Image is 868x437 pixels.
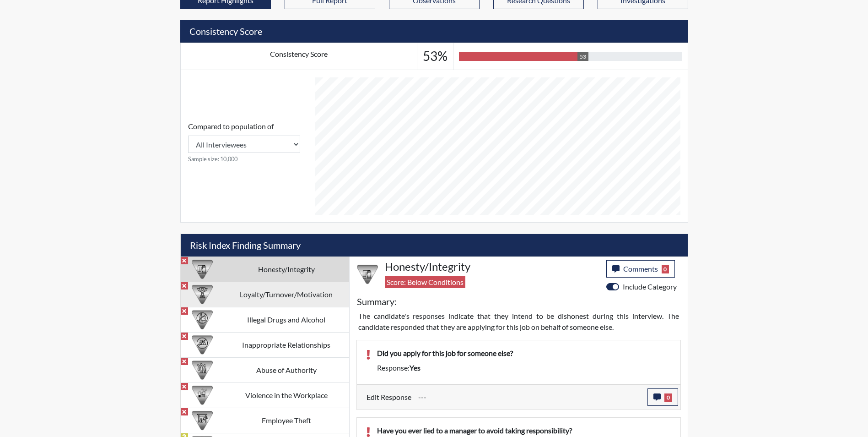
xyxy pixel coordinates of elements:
[180,43,417,70] td: Consistency Score
[224,408,349,433] td: Employee Theft
[423,49,447,64] h3: 53%
[623,264,658,273] span: Comments
[192,259,213,280] img: CATEGORY%20ICON-11.a5f294f4.png
[180,20,688,43] h5: Consistency Score
[411,388,647,406] div: Update the test taker's response, the change might impact the score
[577,52,588,61] div: 53
[357,296,397,307] h5: Summary:
[367,388,411,406] label: Edit Response
[623,281,677,292] label: Include Category
[224,257,349,282] td: Honesty/Integrity
[377,425,671,436] p: Have you ever lied to a manager to avoid taking responsibility?
[385,276,465,288] span: Score: Below Conditions
[224,332,349,357] td: Inappropriate Relationships
[192,385,213,406] img: CATEGORY%20ICON-26.eccbb84f.png
[224,282,349,307] td: Loyalty/Turnover/Motivation
[224,307,349,332] td: Illegal Drugs and Alcohol
[188,121,300,164] div: Consistency Score comparison among population
[192,360,213,381] img: CATEGORY%20ICON-01.94e51fac.png
[358,311,679,333] p: The candidate's responses indicate that they intend to be dishonest during this interview. The ca...
[181,234,688,257] h5: Risk Index Finding Summary
[647,388,678,406] button: 0
[357,264,378,285] img: CATEGORY%20ICON-11.a5f294f4.png
[410,363,421,372] span: yes
[188,155,300,164] small: Sample size: 10,000
[662,265,669,273] span: 0
[606,260,675,278] button: Comments0
[192,334,213,355] img: CATEGORY%20ICON-14.139f8ef7.png
[385,260,599,273] h4: Honesty/Integrity
[224,357,349,382] td: Abuse of Authority
[377,348,671,359] p: Did you apply for this job for someone else?
[192,284,213,305] img: CATEGORY%20ICON-17.40ef8247.png
[664,393,672,402] span: 0
[224,382,349,408] td: Violence in the Workplace
[188,121,274,132] label: Compared to population of
[192,410,213,431] img: CATEGORY%20ICON-07.58b65e52.png
[370,362,678,373] div: Response:
[192,309,213,330] img: CATEGORY%20ICON-12.0f6f1024.png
